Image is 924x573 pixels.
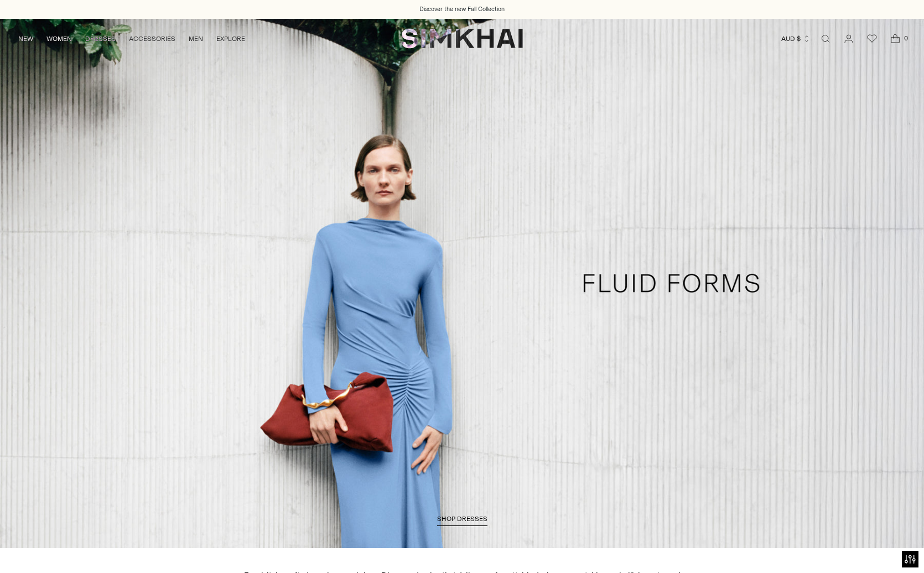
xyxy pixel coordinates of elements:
[814,28,837,50] a: Open search modal
[189,27,203,51] a: MEN
[861,28,883,50] a: Wishlist
[401,28,523,49] a: SIMKHAI
[46,27,72,51] a: WOMEN
[884,28,906,50] a: Open cart modal
[901,33,911,43] span: 0
[216,27,245,51] a: EXPLORE
[419,5,505,14] a: Discover the new Fall Collection
[437,515,487,523] span: SHOP DRESSES
[18,27,33,51] a: NEW
[85,27,116,51] a: DRESSES
[437,515,487,526] a: SHOP DRESSES
[129,27,175,51] a: ACCESSORIES
[838,28,860,50] a: Go to the account page
[781,27,811,51] button: AUD $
